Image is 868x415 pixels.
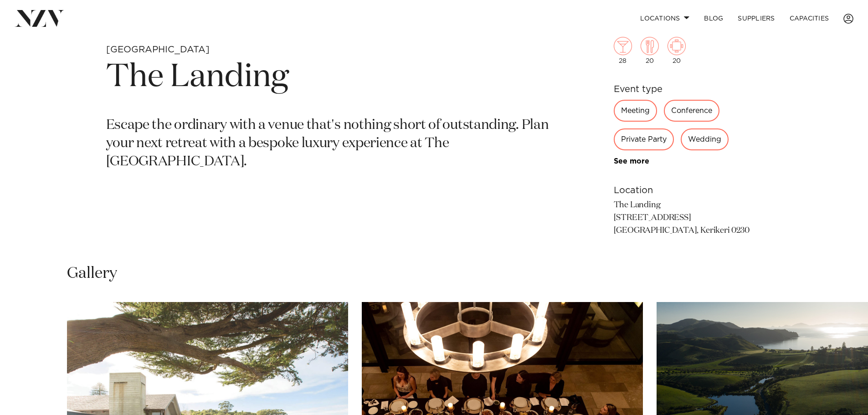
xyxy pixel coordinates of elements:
[106,56,549,98] h1: The Landing
[668,37,686,55] img: meeting.png
[614,184,762,197] h6: Location
[641,37,659,55] img: dining.png
[633,9,697,28] a: Locations
[614,37,632,55] img: cocktail.png
[614,100,657,122] div: Meeting
[106,45,210,54] small: [GEOGRAPHIC_DATA]
[641,37,659,64] div: 20
[614,37,632,64] div: 28
[730,9,782,28] a: SUPPLIERS
[614,128,674,150] div: Private Party
[614,199,762,237] p: The Landing [STREET_ADDRESS] [GEOGRAPHIC_DATA], Kerikeri 0230
[668,37,686,64] div: 20
[782,9,837,28] a: Capacities
[614,82,762,96] h6: Event type
[67,263,117,284] h2: Gallery
[15,10,64,26] img: nzv-logo.png
[681,128,729,150] div: Wedding
[664,100,719,122] div: Conference
[697,9,730,28] a: BLOG
[106,117,549,171] p: Escape the ordinary with a venue that's nothing short of outstanding. Plan your next retreat with...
